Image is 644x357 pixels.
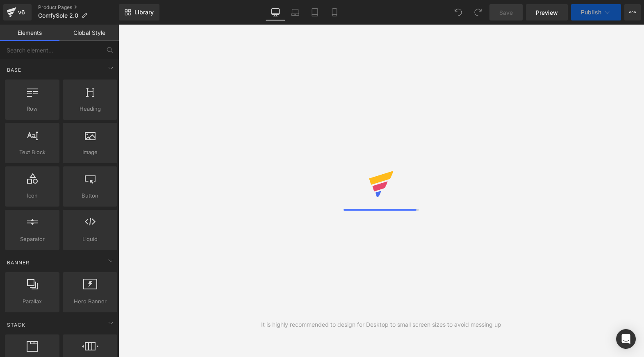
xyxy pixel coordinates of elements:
div: It is highly recommended to design for Desktop to small screen sizes to avoid messing up [261,320,501,329]
span: Banner [6,259,30,266]
a: Desktop [266,4,285,20]
span: ComfySole 2.0 [38,12,78,19]
span: Save [499,8,513,17]
span: Library [134,9,154,16]
span: Button [65,191,115,200]
div: Open Intercom Messenger [616,329,636,349]
span: Icon [7,191,57,200]
span: Row [7,105,57,113]
span: Stack [6,321,26,329]
a: Mobile [325,4,344,20]
span: Parallax [7,297,57,306]
a: New Library [119,4,159,20]
span: Heading [65,105,115,113]
button: Publish [571,4,621,20]
span: Text Block [7,148,57,157]
a: Global Style [59,25,119,41]
span: Preview [536,8,558,17]
span: Hero Banner [65,297,115,306]
a: v6 [3,4,32,20]
span: Liquid [65,235,115,243]
a: Laptop [285,4,305,20]
button: Redo [470,4,486,20]
span: Separator [7,235,57,243]
span: Publish [581,9,601,16]
a: Tablet [305,4,325,20]
span: Base [6,66,22,74]
button: Undo [450,4,467,20]
span: Image [65,148,115,157]
button: More [624,4,641,20]
a: Preview [526,4,568,20]
a: Product Pages [38,4,119,11]
div: v6 [16,7,27,18]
